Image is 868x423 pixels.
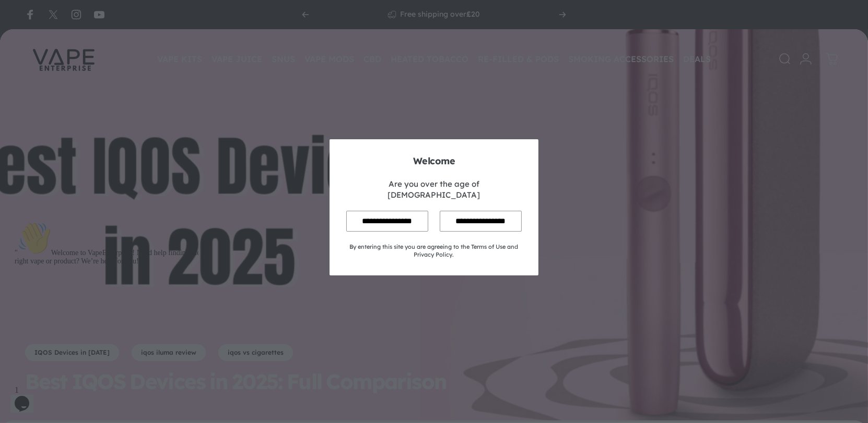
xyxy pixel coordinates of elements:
[4,31,190,47] span: " Welcome to VapeEnterprise! Need help finding the right vape or product? We’re here for you!"
[4,4,8,13] span: 1
[4,4,192,48] div: "👋Welcome to VapeEnterprise! Need help finding the right vape or product? We’re here for you!"
[346,243,522,259] div: By entering this site you are agreeing to the Terms of Use and Privacy Policy.
[346,156,522,166] h2: Welcome
[346,178,522,200] div: Are you over the age of [DEMOGRAPHIC_DATA]
[7,4,41,38] img: :wave:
